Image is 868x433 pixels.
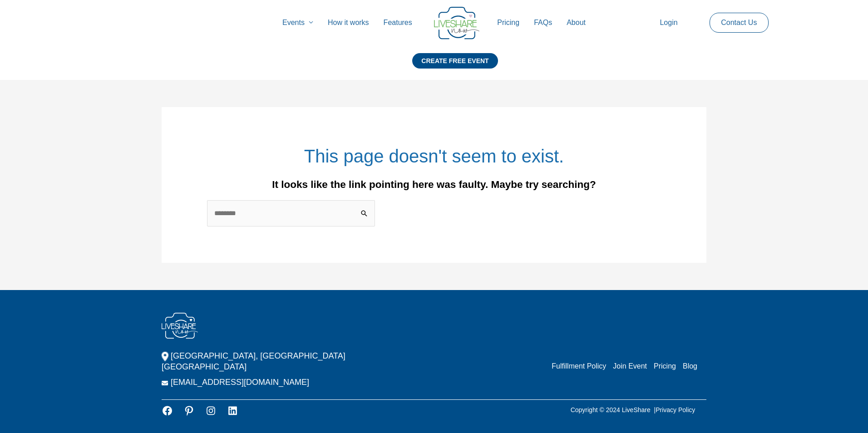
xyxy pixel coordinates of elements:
[376,8,419,37] a: Features
[321,8,376,37] a: How it works
[16,8,852,37] nav: Site Navigation
[552,362,606,370] a: Fulfillment Policy
[412,53,498,80] a: CREATE FREE EVENT
[559,8,593,37] a: About
[545,361,697,372] nav: Menu
[490,8,527,37] a: Pricing
[162,352,168,362] img: ico_location.png
[527,8,559,37] a: FAQs
[656,406,695,413] a: Privacy Policy
[654,362,676,370] a: Pricing
[652,8,685,37] a: Login
[559,404,706,415] p: Copyright © 2024 LiveShare |
[714,13,764,32] a: Contact Us
[434,7,479,39] img: LiveShare logo - Capture & Share Event Memories
[683,362,697,370] a: Blog
[275,8,321,37] a: Events
[613,362,647,370] a: Join Event
[162,381,168,385] img: ico_email.png
[207,143,661,169] h1: This page doesn't seem to exist.
[162,350,398,372] p: [GEOGRAPHIC_DATA], [GEOGRAPHIC_DATA] [GEOGRAPHIC_DATA]
[207,179,661,190] div: It looks like the link pointing here was faulty. Maybe try searching?
[171,378,309,387] a: [EMAIL_ADDRESS][DOMAIN_NAME]
[412,53,498,69] div: CREATE FREE EVENT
